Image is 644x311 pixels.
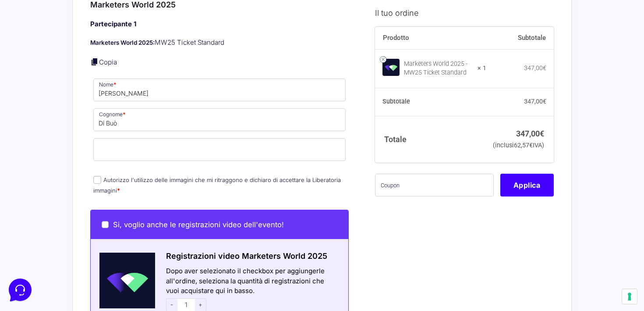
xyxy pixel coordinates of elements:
iframe: Customerly Messenger Launcher [7,277,33,303]
span: Inizia una conversazione [57,79,129,86]
strong: × 1 [478,64,486,73]
span: € [540,129,544,138]
input: Si, voglio anche le registrazioni video dell'evento! [102,221,109,228]
th: Prodotto [375,26,487,49]
span: € [543,98,546,105]
input: Coupon [375,174,494,197]
button: Home [7,230,61,250]
button: Aiuto [114,230,168,250]
span: € [543,64,546,71]
strong: Marketers World 2025: [90,39,155,46]
label: Autorizzo l'utilizzo delle immagini che mi ritraggono e dichiaro di accettare la Liberatoria imma... [93,176,341,193]
button: Messaggi [61,230,115,250]
input: Cerca un articolo... [20,128,143,136]
h2: Ciao da Marketers 👋 [7,7,147,21]
img: dark [14,49,32,67]
p: MW25 Ticket Standard [90,38,349,48]
p: Home [26,243,41,250]
th: Subtotale [486,26,554,49]
p: Messaggi [76,243,99,250]
img: Schermata-2022-04-11-alle-18.28.41.png [91,253,155,308]
img: dark [42,49,60,67]
img: dark [28,49,46,67]
button: Le tue preferenze relative al consenso per le tecnologie di tracciamento [622,289,637,304]
a: Copia [99,58,117,66]
h4: Partecipante 1 [90,19,349,29]
bdi: 347,00 [524,64,546,71]
span: Trova una risposta [14,109,68,116]
span: Le tue conversazioni [14,35,74,42]
span: Registrazioni video Marketers World 2025 [166,251,327,261]
a: Copia i dettagli dell'acquirente [90,57,99,66]
input: Autorizzo l'utilizzo delle immagini che mi ritraggono e dichiaro di accettare la Liberatoria imma... [93,176,101,184]
bdi: 347,00 [524,98,546,105]
bdi: 347,00 [516,129,544,138]
span: Si, voglio anche le registrazioni video dell'evento! [113,220,284,229]
button: Inizia una conversazione [14,74,161,91]
a: Apri Centro Assistenza [93,109,161,116]
span: € [529,142,533,149]
h3: Il tuo ordine [375,7,554,18]
img: Marketers World 2025 - MW25 Ticket Standard [382,58,400,75]
p: Aiuto [135,243,148,250]
div: Marketers World 2025 - MW25 Ticket Standard [404,60,472,77]
th: Totale [375,116,487,163]
span: 62,57 [514,142,533,149]
th: Subtotale [375,88,487,116]
small: (inclusi IVA) [493,142,544,149]
button: Applica [500,174,554,197]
